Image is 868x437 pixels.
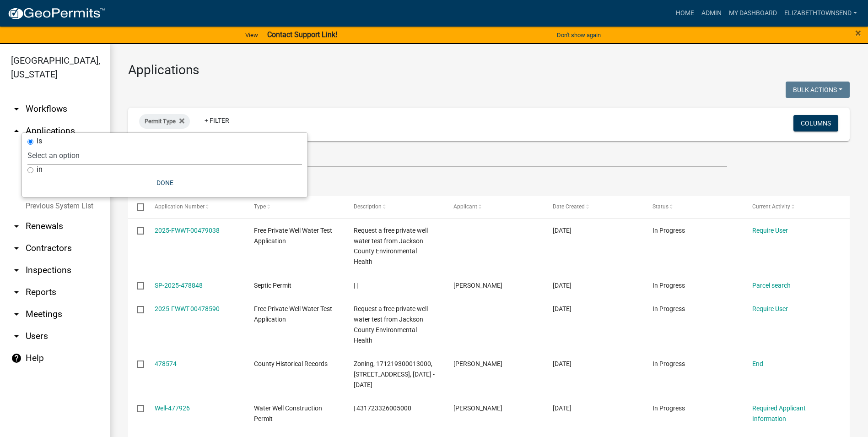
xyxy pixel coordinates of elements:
[11,353,22,364] i: help
[11,104,22,115] i: arrow_drop_down
[11,265,22,276] i: arrow_drop_down
[652,227,685,234] span: In Progress
[652,404,685,412] span: In Progress
[254,227,332,245] span: Free Private Well Water Test Application
[644,196,744,218] datatable-header-cell: Status
[752,360,763,367] a: End
[752,227,788,234] a: Require User
[354,360,435,388] span: Zoning, 171219300013000, 30392 150TH ST, 09/15/2025 - 09/15/2025
[752,203,790,210] span: Current Activity
[11,331,22,342] i: arrow_drop_down
[128,62,850,78] h3: Applications
[553,404,571,412] span: 09/12/2025
[752,305,788,312] a: Require User
[242,27,262,43] a: View
[652,305,685,312] span: In Progress
[11,287,22,298] i: arrow_drop_down
[453,203,477,210] span: Applicant
[743,196,843,218] datatable-header-cell: Current Activity
[553,282,571,289] span: 09/15/2025
[354,404,411,412] span: | 431723326005000
[254,305,332,323] span: Free Private Well Water Test Application
[37,166,43,173] label: in
[197,112,237,129] a: + Filter
[752,404,806,422] a: Required Applicant Information
[345,196,445,218] datatable-header-cell: Description
[453,360,502,367] span: Becca Pflughaupt
[752,282,791,289] a: Parcel search
[146,196,245,218] datatable-header-cell: Application Number
[652,203,669,210] span: Status
[698,5,725,22] a: Admin
[254,282,291,289] span: Septic Permit
[254,360,328,367] span: County Historical Records
[855,27,861,38] button: Close
[155,404,190,412] a: Well-477926
[553,203,585,210] span: Date Created
[254,203,266,210] span: Type
[11,221,22,232] i: arrow_drop_down
[354,203,382,210] span: Description
[11,126,22,137] i: arrow_drop_up
[453,404,502,412] span: Caleb Miller
[354,227,428,265] span: Request a free private well water test from Jackson County Environmental Health
[855,27,861,39] span: ×
[444,196,544,218] datatable-header-cell: Applicant
[652,282,685,289] span: In Progress
[652,360,685,367] span: In Progress
[155,360,177,367] a: 478574
[155,305,220,312] a: 2025-FWWT-00478590
[354,305,428,344] span: Request a free private well water test from Jackson County Environmental Health
[354,282,358,289] span: | |
[544,196,644,218] datatable-header-cell: Date Created
[793,115,838,131] button: Columns
[254,404,322,422] span: Water Well Construction Permit
[672,5,698,22] a: Home
[553,305,571,312] span: 09/15/2025
[11,243,22,254] i: arrow_drop_down
[37,137,42,145] label: is
[553,360,571,367] span: 09/15/2025
[155,282,203,289] a: SP-2025-478848
[128,196,146,218] datatable-header-cell: Select
[155,203,205,210] span: Application Number
[453,282,502,289] span: Charles Peacock
[145,118,176,125] span: Permit Type
[27,175,302,191] button: Done
[725,5,781,22] a: My Dashboard
[781,5,861,22] a: ElizabethTownsend
[267,30,337,39] strong: Contact Support Link!
[553,27,604,43] button: Don't show again
[245,196,345,218] datatable-header-cell: Type
[155,227,220,234] a: 2025-FWWT-00479038
[128,148,727,167] input: Search for applications
[11,309,22,320] i: arrow_drop_down
[553,227,571,234] span: 09/16/2025
[786,82,850,98] button: Bulk Actions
